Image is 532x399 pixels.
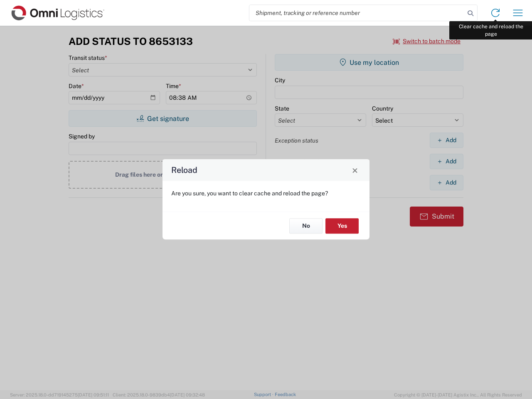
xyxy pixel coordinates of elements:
h4: Reload [171,164,197,176]
input: Shipment, tracking or reference number [249,5,465,21]
button: Yes [325,218,359,234]
button: No [289,218,323,234]
button: Close [349,164,361,176]
p: Are you sure, you want to clear cache and reload the page? [171,190,361,197]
